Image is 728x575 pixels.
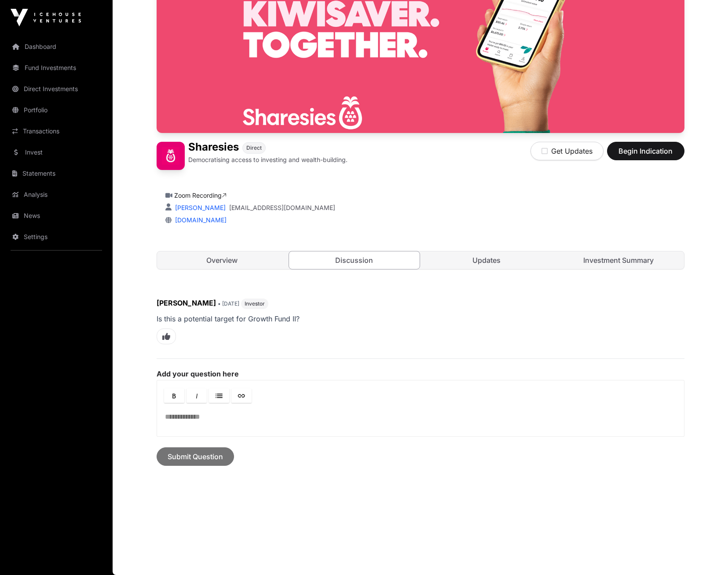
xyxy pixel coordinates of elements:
iframe: Chat Widget [684,533,728,575]
span: Begin Indication [618,146,673,156]
a: Settings [7,227,106,247]
img: Icehouse Ventures Logo [11,9,81,26]
a: Italic [187,388,207,403]
a: Direct Investments [7,79,106,99]
a: Lists [209,388,229,403]
h1: Sharesies [188,142,239,154]
a: Updates [421,251,552,269]
nav: Tabs [157,251,684,269]
p: Is this a potential target for Growth Fund II? [157,313,684,325]
a: Invest [7,143,106,162]
a: Link [231,388,252,403]
a: Begin Indication [607,151,684,159]
a: Transactions [7,122,106,141]
a: [DOMAIN_NAME] [172,216,227,224]
a: Investment Summary [553,251,684,269]
a: Zoom Recording [174,192,227,199]
p: Democratising access to investing and wealth-building. [188,155,348,164]
img: Sharesies [157,142,185,170]
span: Like this comment [157,328,176,344]
a: Discussion [289,251,420,269]
a: Statements [7,164,106,183]
a: [EMAIL_ADDRESS][DOMAIN_NAME] [229,203,335,212]
button: Get Updates [530,142,604,160]
a: Dashboard [7,37,106,56]
span: • [DATE] [218,300,239,307]
label: Add your question here [157,369,684,378]
a: Analysis [7,185,106,204]
span: [PERSON_NAME] [157,299,216,307]
a: News [7,206,106,225]
a: Portfolio [7,100,106,120]
a: Overview [157,251,288,269]
span: Direct [246,144,262,151]
a: Fund Investments [7,58,106,77]
a: [PERSON_NAME] [173,204,226,211]
a: Bold [164,388,184,403]
span: Investor [245,300,265,307]
button: Begin Indication [607,142,684,160]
